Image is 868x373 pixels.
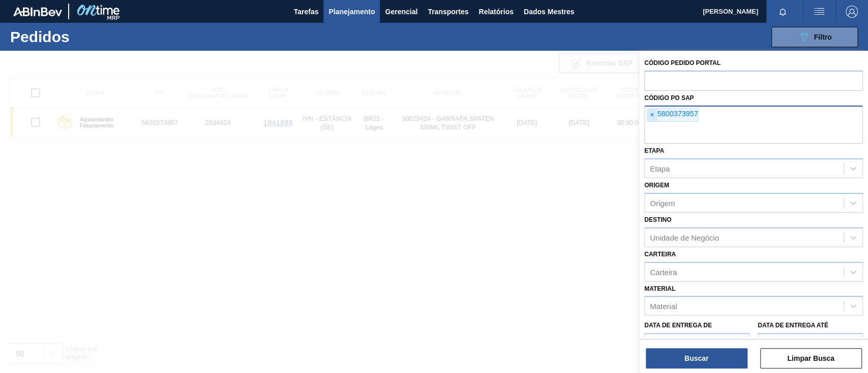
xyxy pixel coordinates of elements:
[813,6,825,18] img: ações do usuário
[703,8,758,15] font: [PERSON_NAME]
[644,251,676,258] font: Carteira
[385,8,417,16] font: Gerencial
[644,94,694,101] font: Código PO SAP
[657,110,698,118] font: 5800373957
[644,333,750,353] input: dd/mm/aaaa
[644,147,664,154] font: Etapa
[814,33,832,41] font: Filtro
[650,267,677,276] font: Carteira
[644,182,669,189] font: Origem
[644,322,712,329] font: Data de Entrega de
[644,285,675,292] font: Material
[524,8,575,16] font: Dados Mestres
[13,7,62,16] img: TNhmsLtSVTkK8tSr43FrP2fwEKptu5GPRR3wAAAABJRU5ErkJggg==
[478,8,513,16] font: Relatórios
[771,27,858,47] button: Filtro
[644,59,721,66] font: Código Pedido Portal
[428,8,468,16] font: Transportes
[328,8,375,16] font: Planejamento
[758,322,828,329] font: Data de Entrega até
[650,302,677,311] font: Material
[10,28,70,45] font: Pedidos
[650,111,654,119] font: ×
[846,6,858,18] img: Sair
[650,164,670,173] font: Etapa
[650,233,719,242] font: Unidade de Negócio
[650,199,675,208] font: Origem
[766,5,799,19] button: Notificações
[644,216,671,223] font: Destino
[294,8,319,16] font: Tarefas
[758,333,863,353] input: dd/mm/aaaa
